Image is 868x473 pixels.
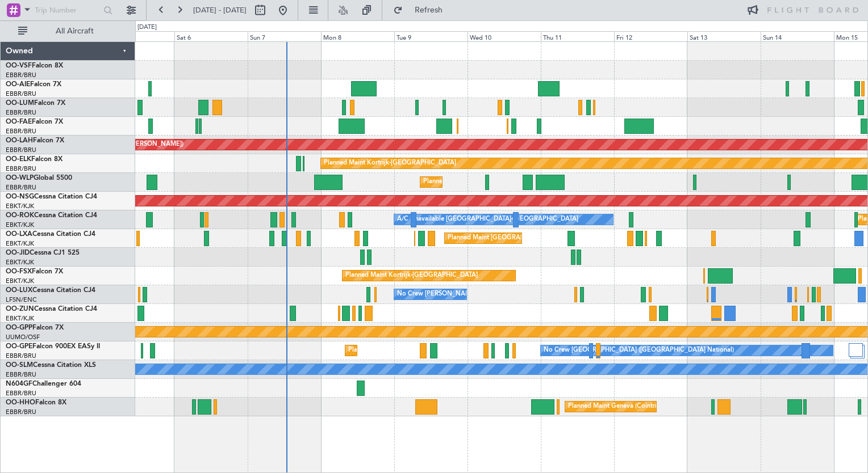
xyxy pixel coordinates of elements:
[394,31,468,41] div: Tue 9
[321,31,394,41] div: Mon 8
[174,31,248,41] div: Sat 6
[6,193,34,200] span: OO-NSG
[248,31,321,41] div: Sun 7
[6,250,30,256] span: OO-JID
[614,31,687,41] div: Fri 12
[348,342,554,359] div: Planned Maint [GEOGRAPHIC_DATA] ([GEOGRAPHIC_DATA] National)
[6,127,36,136] a: EBBR/BRU
[6,306,97,312] a: OO-ZUNCessna Citation CJ4
[6,239,34,248] a: EBKT/KJK
[388,1,456,19] button: Refresh
[6,212,97,219] a: OO-ROKCessna Citation CJ4
[468,31,541,41] div: Wed 10
[6,81,61,88] a: OO-AIEFalcon 7X
[397,286,533,303] div: No Crew [PERSON_NAME] ([PERSON_NAME])
[30,27,120,35] span: All Aircraft
[35,2,100,19] input: Trip Number
[6,287,32,294] span: OO-LUX
[6,408,36,416] a: EBBR/BRU
[6,389,36,398] a: EBBR/BRU
[6,119,32,125] span: OO-FAE
[6,399,66,406] a: OO-HHOFalcon 8X
[6,71,36,79] a: EBBR/BRU
[448,230,653,247] div: Planned Maint [GEOGRAPHIC_DATA] ([GEOGRAPHIC_DATA] National)
[6,370,36,379] a: EBBR/BRU
[6,258,34,267] a: EBKT/KJK
[6,306,34,312] span: OO-ZUN
[541,31,614,41] div: Thu 11
[6,324,64,331] a: OO-GPPFalcon 7X
[405,6,453,14] span: Refresh
[6,100,34,107] span: OO-LUM
[6,100,65,107] a: OO-LUMFalcon 7X
[6,343,32,350] span: OO-GPE
[6,156,31,163] span: OO-ELK
[6,137,33,144] span: OO-LAH
[6,193,97,200] a: OO-NSGCessna Citation CJ4
[6,277,34,285] a: EBKT/KJK
[12,22,123,40] button: All Aircraft
[6,108,36,117] a: EBBR/BRU
[345,267,478,284] div: Planned Maint Kortrijk-[GEOGRAPHIC_DATA]
[324,155,456,172] div: Planned Maint Kortrijk-[GEOGRAPHIC_DATA]
[6,202,34,210] a: EBKT/KJK
[6,352,36,360] a: EBBR/BRU
[6,287,95,294] a: OO-LUXCessna Citation CJ4
[193,5,247,15] span: [DATE] - [DATE]
[6,212,34,219] span: OO-ROK
[6,399,35,406] span: OO-HHO
[6,175,72,181] a: OO-WLPGlobal 5500
[6,221,34,229] a: EBKT/KJK
[6,175,34,181] span: OO-WLP
[6,164,36,173] a: EBBR/BRU
[568,398,662,415] div: Planned Maint Geneva (Cointrin)
[687,31,761,41] div: Sat 13
[761,31,834,41] div: Sun 14
[6,62,32,69] span: OO-VSF
[6,81,30,88] span: OO-AIE
[6,324,32,331] span: OO-GPP
[6,343,100,350] a: OO-GPEFalcon 900EX EASy II
[6,137,64,144] a: OO-LAHFalcon 7X
[6,314,34,323] a: EBKT/KJK
[6,381,32,387] span: N604GF
[6,268,63,275] a: OO-FSXFalcon 7X
[6,146,36,154] a: EBBR/BRU
[137,23,157,32] div: [DATE]
[6,156,62,163] a: OO-ELKFalcon 8X
[397,211,578,228] div: A/C Unavailable [GEOGRAPHIC_DATA]-[GEOGRAPHIC_DATA]
[6,90,36,98] a: EBBR/BRU
[423,174,505,191] div: Planned Maint Milan (Linate)
[6,250,80,256] a: OO-JIDCessna CJ1 525
[6,362,96,369] a: OO-SLMCessna Citation XLS
[6,231,32,238] span: OO-LXA
[544,342,734,359] div: No Crew [GEOGRAPHIC_DATA] ([GEOGRAPHIC_DATA] National)
[6,295,37,304] a: LFSN/ENC
[6,381,81,387] a: N604GFChallenger 604
[6,119,63,125] a: OO-FAEFalcon 7X
[6,62,63,69] a: OO-VSFFalcon 8X
[6,333,40,341] a: UUMO/OSF
[6,268,32,275] span: OO-FSX
[6,183,36,192] a: EBBR/BRU
[6,231,95,238] a: OO-LXACessna Citation CJ4
[101,31,174,41] div: Fri 5
[6,362,33,369] span: OO-SLM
